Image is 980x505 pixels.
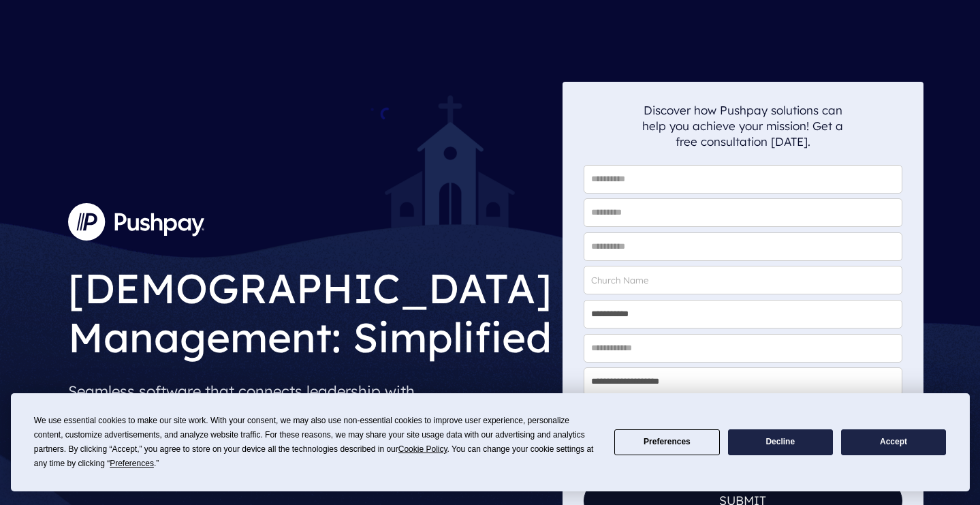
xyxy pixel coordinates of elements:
[642,102,844,149] p: Discover how Pushpay solutions can help you achieve your mission! Get a free consultation [DATE].
[110,459,154,468] span: Preferences
[584,266,902,294] input: Church Name
[11,393,970,491] div: Cookie Consent Prompt
[841,429,946,456] button: Accept
[68,376,552,427] p: Seamless software that connects leadership with congregants.
[614,429,719,456] button: Preferences
[34,414,598,471] div: We use essential cookies to make our site work. With your consent, we may also use non-essential ...
[398,444,447,454] span: Cookie Policy
[728,429,833,456] button: Decline
[68,253,552,365] h1: [DEMOGRAPHIC_DATA] Management: Simplified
